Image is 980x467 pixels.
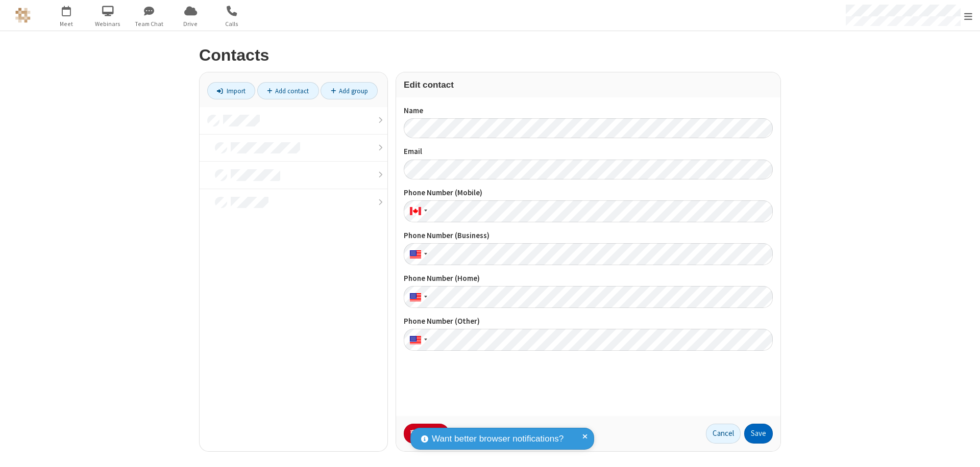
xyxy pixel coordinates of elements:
button: Save [744,424,773,444]
span: Want better browser notifications? [432,432,563,446]
div: Canada: + 1 [404,200,430,222]
h2: Contacts [199,46,781,64]
div: United States: + 1 [404,243,430,265]
label: Phone Number (Home) [404,273,773,284]
button: Delete [404,424,449,444]
label: Email [404,146,773,158]
a: Import [207,82,255,99]
span: Drive [171,19,210,29]
label: Phone Number (Other) [404,316,773,327]
label: Phone Number (Business) [404,230,773,242]
span: Calls [213,19,251,29]
span: Webinars [89,19,127,29]
img: QA Selenium DO NOT DELETE OR CHANGE [15,8,31,23]
span: Meet [47,19,86,29]
div: United States: + 1 [404,329,430,351]
label: Phone Number (Mobile) [404,187,773,199]
a: Add group [321,82,378,99]
div: United States: + 1 [404,286,430,308]
h3: Edit contact [404,80,773,90]
label: Name [404,105,773,117]
span: Team Chat [130,19,168,29]
button: Cancel [706,424,741,444]
a: Add contact [257,82,319,99]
